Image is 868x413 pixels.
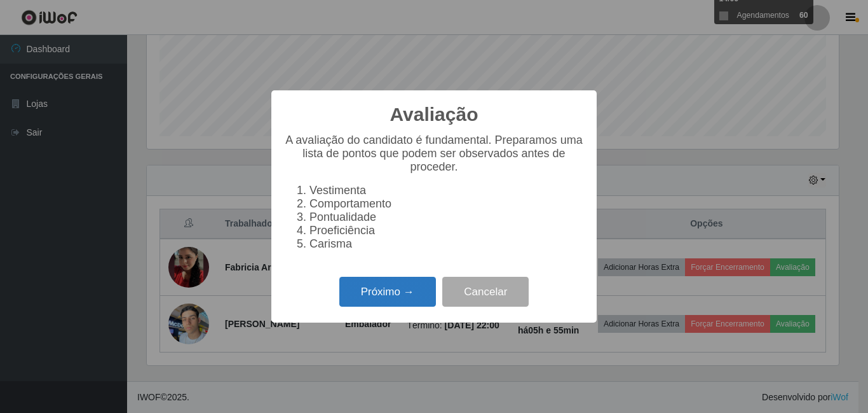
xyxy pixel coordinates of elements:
[309,211,584,224] li: Pontualidade
[309,184,584,197] li: Vestimenta
[284,134,584,174] p: A avaliação do candidato é fundamental. Preparamos uma lista de pontos que podem ser observados a...
[390,103,478,126] h2: Avaliação
[309,197,584,211] li: Comportamento
[442,277,529,307] button: Cancelar
[339,277,436,307] button: Próximo →
[309,224,584,237] li: Proeficiência
[309,237,584,251] li: Carisma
